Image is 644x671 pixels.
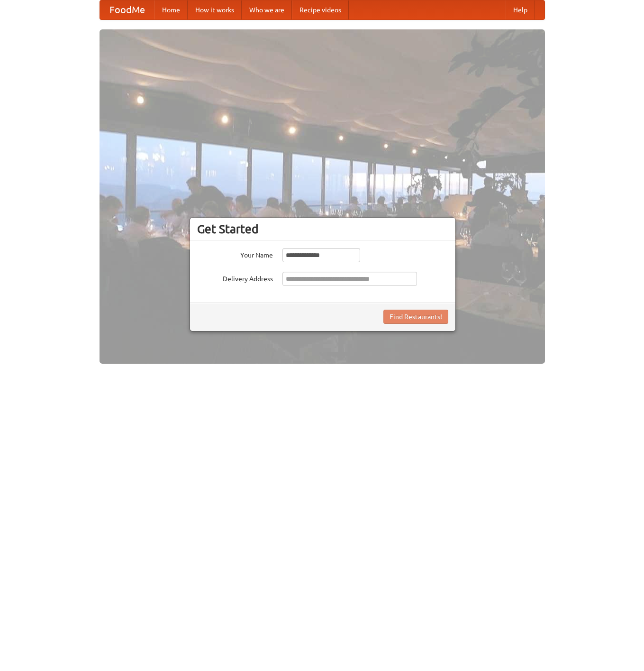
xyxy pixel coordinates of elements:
[383,310,448,324] button: Find Restaurants!
[188,0,242,19] a: How it works
[242,0,292,19] a: Who we are
[100,0,154,19] a: FoodMe
[197,272,273,284] label: Delivery Address
[197,248,273,260] label: Your Name
[197,222,448,236] h3: Get Started
[154,0,188,19] a: Home
[292,0,349,19] a: Recipe videos
[506,0,535,19] a: Help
